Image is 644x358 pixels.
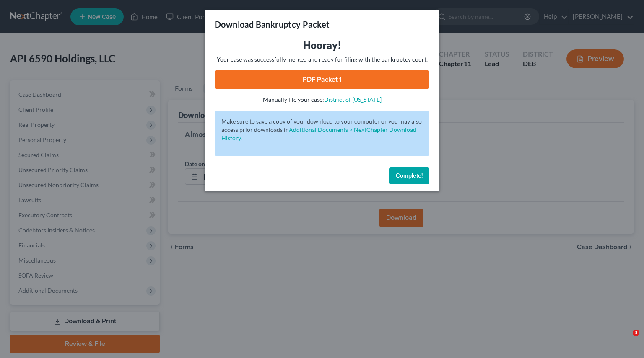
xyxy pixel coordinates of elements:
[215,39,429,52] h3: Hooray!
[221,117,423,142] p: Make sure to save a copy of your download to your computer or you may also access prior downloads in
[633,330,639,336] span: 3
[396,172,423,179] span: Complete!
[615,330,636,350] iframe: Intercom live chat
[324,96,382,103] a: District of [US_STATE]
[215,95,429,104] p: Manually file your case:
[221,126,416,142] a: Additional Documents > NextChapter Download History.
[215,55,429,64] p: Your case was successfully merged and ready for filing with the bankruptcy court.
[215,18,330,30] h3: Download Bankruptcy Packet
[389,167,429,184] button: Complete!
[215,70,429,89] a: PDF Packet 1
